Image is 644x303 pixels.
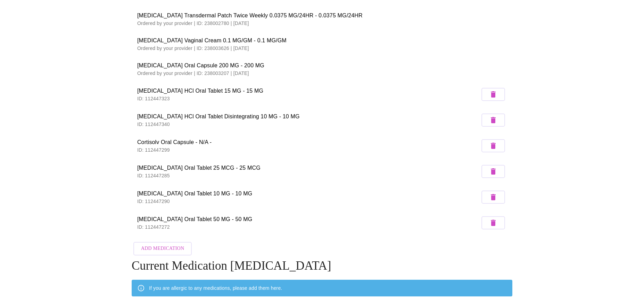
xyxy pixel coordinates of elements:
[137,36,507,45] span: [MEDICAL_DATA] Vaginal Cream 0.1 MG/GM - 0.1 MG/GM
[137,11,507,20] span: [MEDICAL_DATA] Transdermal Patch Twice Weekly 0.0375 MG/24HR - 0.0375 MG/24HR
[132,259,512,273] h4: Current Medication [MEDICAL_DATA]
[137,224,480,230] p: ID: 112447272
[137,198,480,205] p: ID: 112447290
[137,70,507,77] p: Ordered by your provider | ID: 238003207 | [DATE]
[137,45,507,52] p: Ordered by your provider | ID: 238003626 | [DATE]
[137,20,507,27] p: Ordered by your provider | ID: 238002780 | [DATE]
[137,215,480,224] span: [MEDICAL_DATA] Oral Tablet 50 MG - 50 MG
[141,244,184,253] span: Add Medication
[133,242,192,255] button: Add Medication
[137,190,480,198] span: [MEDICAL_DATA] Oral Tablet 10 MG - 10 MG
[137,172,480,179] p: ID: 112447285
[137,146,480,153] p: ID: 112447299
[137,87,480,95] span: [MEDICAL_DATA] HCl Oral Tablet 15 MG - 15 MG
[137,112,480,121] span: [MEDICAL_DATA] HCl Oral Tablet Disintegrating 10 MG - 10 MG
[149,282,282,294] div: If you are allergic to any medications, please add them here.
[137,121,480,128] p: ID: 112447340
[137,61,507,70] span: [MEDICAL_DATA] Oral Capsule 200 MG - 200 MG
[137,138,480,146] span: Cortisolv Oral Capsule - N/A -
[137,164,480,172] span: [MEDICAL_DATA] Oral Tablet 25 MCG - 25 MCG
[137,95,480,102] p: ID: 112447323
